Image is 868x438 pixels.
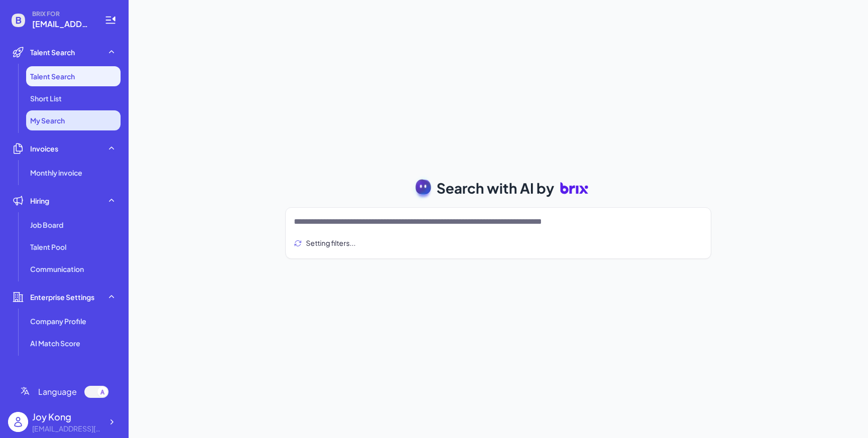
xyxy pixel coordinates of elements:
[30,143,58,154] span: Invoices
[32,10,92,18] span: BRIX FOR
[30,93,62,103] span: Short List
[30,242,66,252] span: Talent Pool
[38,386,77,398] span: Language
[30,338,80,348] span: AI Match Score
[30,47,75,57] span: Talent Search
[30,115,65,125] span: My Search
[30,71,75,81] span: Talent Search
[8,412,28,432] img: user_logo.png
[437,178,554,199] span: Search with AI by
[32,423,102,434] div: joy@joinbrix.com
[306,238,356,248] span: Setting filters...
[32,18,92,30] span: joy@joinbrix.com
[30,220,63,230] span: Job Board
[30,168,82,178] span: Monthly invoice
[30,292,94,302] span: Enterprise Settings
[30,316,86,326] span: Company Profile
[32,410,102,423] div: Joy Kong
[30,264,84,274] span: Communication
[30,196,49,206] span: Hiring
